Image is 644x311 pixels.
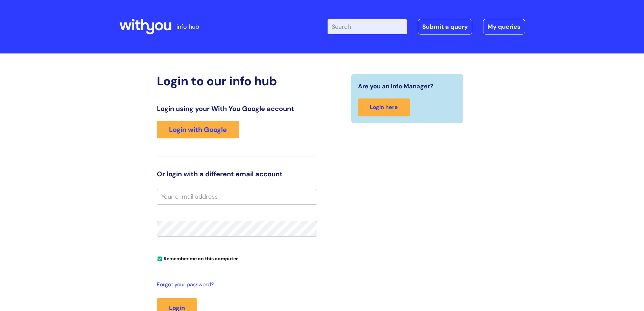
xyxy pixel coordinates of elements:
input: Search [328,19,407,34]
a: Forgot your password? [157,280,314,290]
label: Remember me on this computer [157,254,238,262]
h3: Or login with a different email account [157,170,317,178]
input: Your e-mail address [157,189,317,204]
p: info hub [176,21,199,32]
span: Are you an Info Manager? [358,81,433,92]
input: Remember me on this computer [158,257,162,261]
a: Login here [358,98,410,116]
a: Login with Google [157,121,239,138]
h3: Login using your With You Google account [157,105,317,113]
a: Submit a query [418,19,472,35]
h2: Login to our info hub [157,74,317,88]
div: You can uncheck this option if you're logging in from a shared device [157,253,317,264]
a: My queries [483,19,525,35]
